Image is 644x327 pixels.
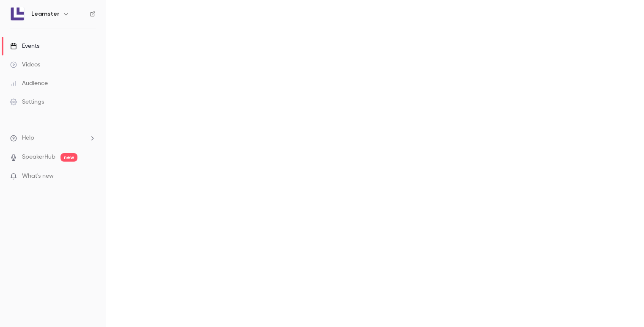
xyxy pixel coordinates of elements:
[22,134,34,143] span: Help
[22,172,54,181] span: What's new
[10,134,96,143] li: help-dropdown-opener
[22,153,55,162] a: SpeakerHub
[61,153,77,162] span: new
[10,98,44,106] div: Settings
[10,79,48,88] div: Audience
[11,7,24,21] img: Learnster
[31,10,59,18] h6: Learnster
[10,60,40,69] div: Videos
[10,42,39,50] div: Events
